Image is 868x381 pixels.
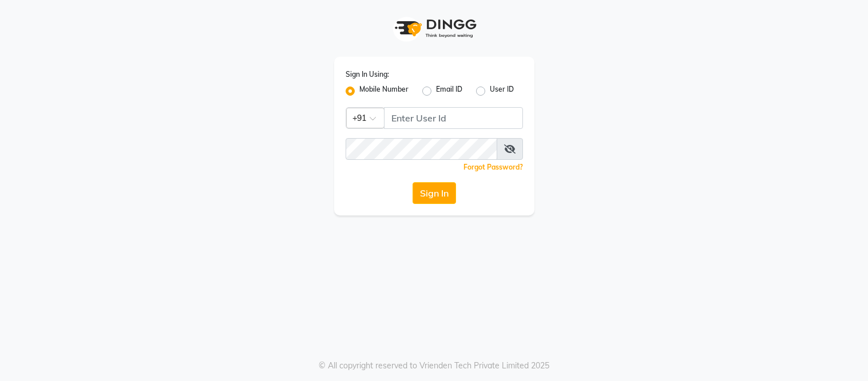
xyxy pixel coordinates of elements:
[436,84,462,98] label: Email ID
[463,163,523,171] a: Forgot Password?
[384,107,523,129] input: Username
[359,84,409,98] label: Mobile Number
[413,182,456,204] button: Sign In
[346,138,497,160] input: Username
[346,69,389,80] label: Sign In Using:
[389,11,480,45] img: logo1.svg
[490,84,514,98] label: User ID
